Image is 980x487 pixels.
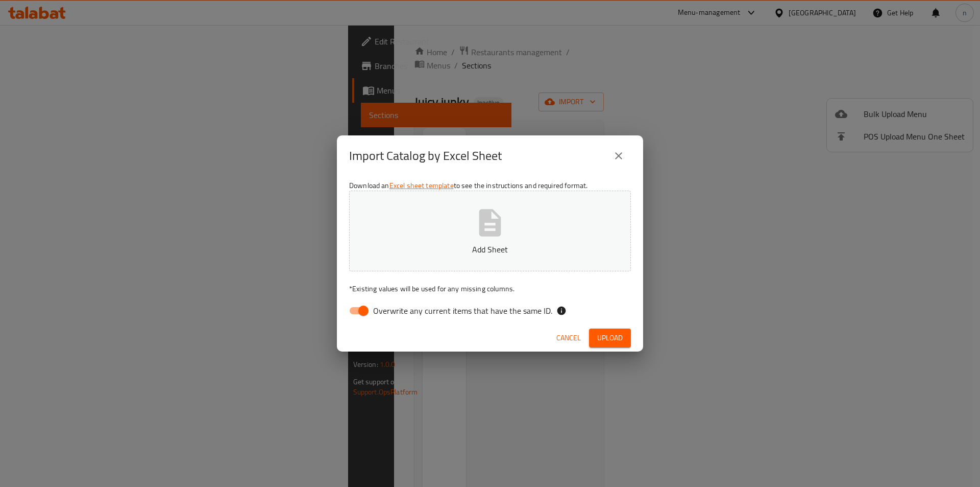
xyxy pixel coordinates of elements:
button: Cancel [552,329,585,347]
span: Upload [597,332,623,344]
button: Add Sheet [349,191,631,271]
span: Overwrite any current items that have the same ID. [373,305,552,317]
a: Excel sheet template [389,179,454,192]
button: Upload [589,329,631,347]
svg: If the overwrite option isn't selected, then the items that match an existing ID will be ignored ... [556,306,567,316]
button: close [606,144,631,168]
p: Add Sheet [365,243,615,256]
div: Download an to see the instructions and required format. [337,176,643,324]
p: Existing values will be used for any missing columns. [349,284,631,294]
span: Cancel [556,332,581,344]
h2: Import Catalog by Excel Sheet [349,148,502,164]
